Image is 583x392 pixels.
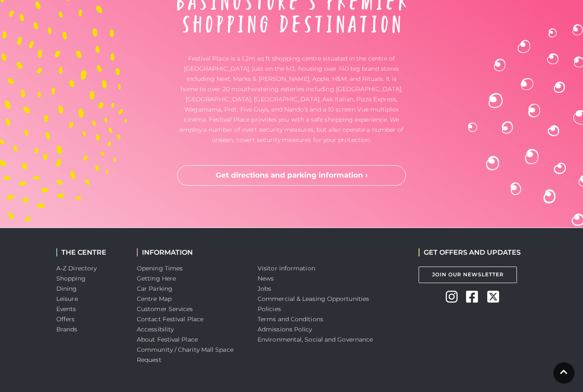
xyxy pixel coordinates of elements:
[137,325,174,333] a: Accessibility
[137,305,193,313] a: Customer Services
[56,275,86,282] a: Shopping
[137,315,203,323] a: Contact Festival Place
[419,248,521,256] h2: GET OFFERS AND UPDATES
[419,267,517,283] a: Join Our Newsletter
[137,346,233,364] a: Community / Charity Mall Space Request
[137,336,198,343] a: About Festival Place
[56,315,75,323] a: Offers
[258,325,312,333] a: Admissions Policy
[258,336,373,343] a: Environmental, Social and Governance
[258,285,271,292] a: Jobs
[56,285,77,292] a: Dining
[56,248,124,256] h2: THE CENTRE
[258,264,315,272] a: Visitor information
[137,264,183,272] a: Opening Times
[56,325,78,333] a: Brands
[56,264,97,272] a: A-Z Directory
[258,275,274,282] a: News
[258,295,369,303] a: Commercial & Leasing Opportunities
[56,295,78,303] a: Leisure
[258,315,323,323] a: Terms and Conditions
[56,305,76,313] a: Events
[258,305,281,313] a: Policies
[137,248,245,256] h2: INFORMATION
[137,275,176,282] a: Getting Here
[137,295,172,303] a: Centre Map
[137,285,172,292] a: Car Parking
[177,53,406,145] p: Festival Place is a 1.2m sq ft shopping centre situated in the centre of [GEOGRAPHIC_DATA], just ...
[177,165,406,186] a: Get directions and parking information ›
